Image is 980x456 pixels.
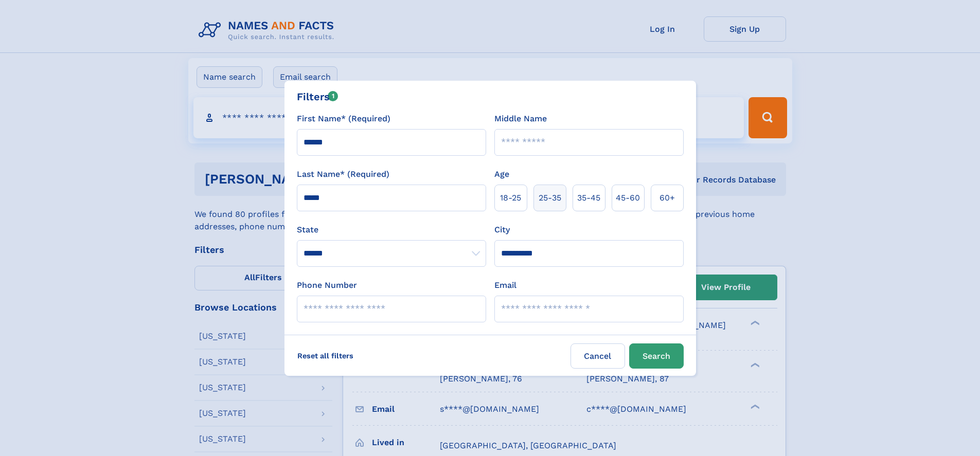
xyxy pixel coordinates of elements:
label: City [494,224,510,236]
label: Email [494,279,516,291]
span: 18‑25 [500,192,521,204]
span: 60+ [660,192,675,204]
label: State [297,224,486,236]
label: Last Name* (Required) [297,168,389,180]
span: 25‑35 [539,192,561,204]
label: First Name* (Required) [297,113,390,125]
label: Phone Number [297,279,357,291]
label: Cancel [571,343,625,369]
button: Search [629,343,684,369]
label: Middle Name [494,113,547,125]
span: 35‑45 [577,192,600,204]
div: Filters [297,89,338,104]
span: 45‑60 [616,192,640,204]
label: Age [494,168,509,180]
label: Reset all filters [291,343,360,368]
